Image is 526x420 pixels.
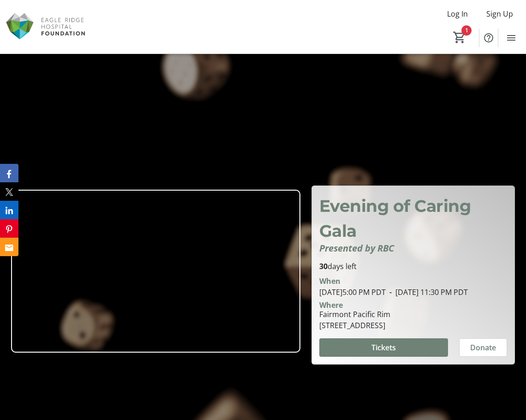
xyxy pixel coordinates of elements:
[319,320,390,331] div: [STREET_ADDRESS]
[319,287,386,297] span: [DATE] 5:00 PM PDT
[371,342,396,353] span: Tickets
[386,287,468,297] span: [DATE] 11:30 PM PDT
[486,8,513,19] span: Sign Up
[319,261,507,272] p: days left
[319,309,390,320] div: Fairmont Pacific Rim
[11,190,300,353] img: Campaign CTA Media Photo
[386,287,395,297] span: -
[447,8,468,19] span: Log In
[6,4,88,50] img: Eagle Ridge Hospital Foundation's Logo
[459,338,507,357] button: Donate
[319,196,471,241] span: Evening of Caring Gala
[319,338,448,357] button: Tickets
[470,342,496,353] span: Donate
[479,6,520,21] button: Sign Up
[502,29,520,47] button: Menu
[319,242,394,254] em: Presented by RBC
[319,276,341,287] div: When
[451,29,468,46] button: Cart
[319,301,343,309] div: Where
[319,261,328,271] span: 30
[440,6,475,21] button: Log In
[479,29,498,47] button: Help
